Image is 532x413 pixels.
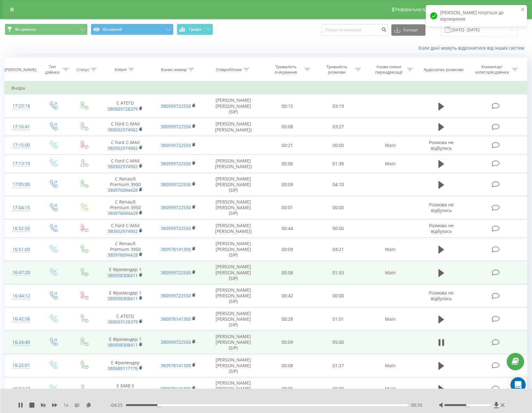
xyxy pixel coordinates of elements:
span: 1 x [64,402,68,408]
td: [PERSON_NAME] [PERSON_NAME] (SIP) [205,196,262,220]
td: 00:09 [262,173,313,196]
a: 380503128379 [107,106,138,112]
span: Графік [189,27,201,32]
td: [PERSON_NAME] [PERSON_NAME] (SIP) [205,284,262,307]
td: 00:09 [262,331,313,354]
td: 04:10 [313,173,364,196]
td: С Ford C-MAX [99,118,152,136]
div: 17:13:10 [11,157,31,170]
td: С Renault Premium 3950 [99,173,152,196]
div: 17:23:16 [11,100,31,112]
div: Коментар/категорія дзвінка [474,64,511,75]
td: 00:06 [262,155,313,173]
td: 05:00 [313,331,364,354]
td: С Ford C-MAX [99,136,152,155]
span: Реферальна програма [395,7,442,12]
a: 380978141300 [161,386,191,392]
td: 00:08 [262,118,313,136]
td: 00:00 [313,136,364,155]
td: 04:21 [313,238,364,261]
td: Main [364,307,417,331]
div: Тривалість очікування [269,64,303,75]
td: [PERSON_NAME] [PERSON_NAME] (SIP) [205,377,262,401]
td: [PERSON_NAME] [PERSON_NAME] (SIP) [205,173,262,196]
div: 16:42:56 [11,313,31,325]
td: 00:01 [262,196,313,220]
a: 380938308411 [107,295,138,301]
td: 01:53 [313,261,364,284]
a: 380938308411 [107,342,138,348]
td: 00:08 [262,354,313,377]
div: 16:02:27 [11,383,31,395]
td: 00:15 [262,94,313,118]
span: Розмова не відбулась [429,202,454,213]
div: Тривалість розмови [320,64,354,75]
a: 380502974902 [107,228,138,234]
a: 380939722550 [161,181,191,187]
td: 00:05 [262,377,313,401]
div: 17:15:00 [11,139,31,151]
td: Main [364,155,417,173]
td: С Ford C-MAX [99,219,152,238]
td: 00:08 [262,261,313,284]
span: 00:35 [411,402,422,408]
td: Е БМВ 3 [99,377,152,401]
td: [PERSON_NAME] [PERSON_NAME]) [205,118,262,136]
span: - 04:25 [110,402,126,408]
td: 00:09 [262,238,313,261]
button: Всі дзвінки [5,24,88,35]
a: 380978141300 [161,246,191,252]
a: 380976094428 [107,187,138,193]
a: 380939722550 [161,293,191,299]
span: Всі дзвінки [15,27,36,32]
td: Е Фрилендер 1 [99,331,152,354]
td: 00:21 [262,136,313,155]
td: [PERSON_NAME] [PERSON_NAME] (SIP) [205,307,262,331]
td: [PERSON_NAME] [PERSON_NAME] (SIP) [205,238,262,261]
a: 380502974902 [107,127,138,133]
div: Назва схеми переадресації [372,64,406,75]
div: 16:24:40 [11,336,31,349]
a: 380939722550 [161,339,191,345]
td: С АТЕГО [99,307,152,331]
a: 380939722550 [161,142,191,148]
div: Аудіозапис розмови [424,67,463,72]
div: 17:16:41 [11,121,31,133]
div: Open Intercom Messenger [511,377,526,392]
td: Е Фрилендер 1 [99,261,152,284]
button: close [521,7,525,13]
td: [PERSON_NAME] [PERSON_NAME] (SIP) [205,331,262,354]
div: Співробітник [216,67,242,72]
a: 380978141300 [161,316,191,322]
div: Accessibility label [466,404,469,406]
div: 17:05:00 [11,178,31,191]
a: 380939722550 [161,225,191,231]
a: 380939722550 [161,270,191,276]
div: 16:51:00 [11,243,31,256]
td: 00:00 [313,219,364,238]
div: 16:22:01 [11,359,31,372]
td: 00:00 [313,284,364,307]
div: [PERSON_NAME] [4,67,36,72]
div: Статус [76,67,89,72]
td: Main [364,136,417,155]
td: С Renault Premium 3950 [99,238,152,261]
td: Е Фрилендер [99,354,152,377]
span: Розмова не відбулась [429,139,454,151]
button: Основний [91,24,174,35]
a: 380502974902 [107,163,138,169]
td: 03:27 [313,118,364,136]
td: [PERSON_NAME] [PERSON_NAME]) [205,155,262,173]
td: Main [364,238,417,261]
td: 00:42 [262,284,313,307]
td: Main [364,261,417,284]
input: Пошук за номером [321,24,388,36]
td: Main [364,377,417,401]
a: 380502974902 [107,145,138,151]
td: 01:01 [313,307,364,331]
a: 380680117176 [107,365,138,371]
a: 380938308411 [107,272,138,278]
td: 00:28 [262,307,313,331]
div: Бізнес номер [161,67,187,72]
td: [PERSON_NAME] [PERSON_NAME] (SIP) [205,354,262,377]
